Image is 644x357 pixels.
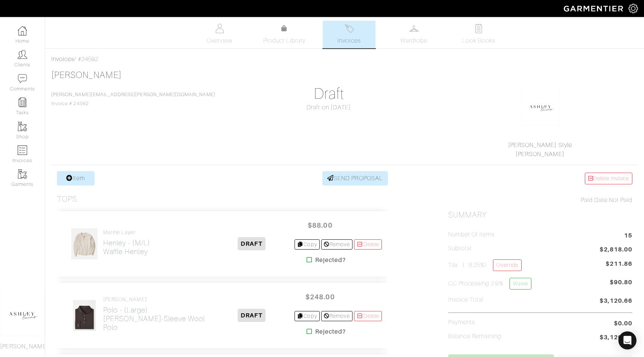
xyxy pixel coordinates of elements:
[238,237,265,250] span: DRAFT
[448,196,632,205] div: Not Paid
[321,311,353,321] a: Remove
[73,300,96,331] img: f5wMxJorzSzyAX5TTJvk7Ec8
[298,289,343,305] span: $248.00
[452,21,505,48] a: Look Books
[18,50,27,59] img: clients-icon-6bae9207a08558b7cb47a8932f037763ab4055f8c8b6bfacd5dc20c3e0201464.png
[629,4,638,13] img: gear-icon-white-bd11855cb880d31180b6d7d6211b90ccbf57a29d726f0c71d8c61bd08dd39cc2.png
[237,85,421,103] h1: Draft
[493,259,521,271] a: Override
[18,169,27,179] img: garments-icon-b7da505a4dc4fd61783c78ac3ca0ef83fa9d6f193b1c9dc38574b1d14d53ca28.png
[51,70,122,80] a: [PERSON_NAME]
[337,36,360,45] span: Invoices
[610,278,632,293] span: $90.80
[295,239,320,250] a: Copy
[614,319,632,328] span: $0.00
[624,231,632,241] span: 15
[345,24,354,33] img: orders-27d20c2124de7fd6de4e0e44c1d41de31381a507db9b33961299e4e07d508b8c.svg
[103,229,150,256] a: Marine Layer Henley - (M/L)Waffle Henley
[51,92,215,106] span: Invoice # 24592
[57,171,95,185] a: Item
[462,36,496,45] span: Look Books
[103,306,209,332] h2: Polo - (Large) [PERSON_NAME]-Sleeve Wool Polo
[193,21,246,48] a: Overview
[448,296,484,303] h5: Invoice Total
[215,24,224,33] img: basicinfo-40fd8af6dae0f16599ec9e87c0ef1c0a1fdea2edbe929e3d69a839185d80c458.svg
[323,21,375,48] a: Invoices
[103,229,150,236] h4: Marine Layer
[522,88,560,126] img: okhkJxsQsug8ErY7G9ypRsDh.png
[238,309,265,322] span: DRAFT
[448,333,502,340] h5: Balance Remaining
[388,21,440,48] a: Wardrobe
[18,98,27,107] img: reminder-icon-8004d30b9f0a5d33ae49ab947aed9ed385cf756f9e5892f1edd6e32f2345188e.png
[409,24,419,33] img: wardrobe-487a4870c1b7c33e795ec22d11cfc2ed9d08956e64fb3008fe2437562e282088.svg
[315,256,346,265] strong: Rejected?
[321,239,353,250] a: Remove
[315,327,346,336] strong: Rejected?
[295,311,320,321] a: Copy
[18,26,27,35] img: dashboard-icon-dbcd8f5a0b271acd01030246c82b418ddd0df26cd7fceb0bd07c9910d44c42f6.png
[606,259,632,268] span: $211.86
[258,24,311,45] a: Product Library
[560,2,629,15] img: garmentier-logo-header-white-b43fb05a5012e4ada735d5af1a66efaba907eab6374d6393d1fbf88cb4ef424d.png
[103,239,150,256] h2: Henley - (M/L) Waffle Henley
[18,74,27,83] img: comment-icon-a0a6a9ef722e966f86d9cbdc48e553b5cf19dbc54f86b18d962a5391bc8f6eb6.png
[51,56,74,63] a: Invoices
[448,259,522,271] h5: Tax ( : 8.25%)
[57,195,77,204] h3: Tops
[581,197,609,204] span: Paid Date:
[354,311,382,321] a: Delete
[618,331,636,349] div: Open Intercom Messenger
[508,142,572,149] a: [PERSON_NAME] Style
[51,92,215,97] a: [PERSON_NAME][EMAIL_ADDRESS][PERSON_NAME][DOMAIN_NAME]
[71,228,98,260] img: aWfSm2vSDSiFkbCUcD3qrYVi
[298,217,343,233] span: $88.00
[322,171,388,185] a: SEND PROPOSAL
[400,36,427,45] span: Wardrobe
[354,239,382,250] a: Delete
[600,245,632,255] span: $2,818.00
[18,122,27,131] img: garments-icon-b7da505a4dc4fd61783c78ac3ca0ef83fa9d6f193b1c9dc38574b1d14d53ca28.png
[448,319,475,326] h5: Payments
[103,296,209,332] a: [PERSON_NAME] Polo - (Large)[PERSON_NAME]-Sleeve Wool Polo
[600,333,632,343] span: $3,120.66
[207,36,232,45] span: Overview
[600,296,632,306] span: $3,120.66
[51,55,638,64] div: / #24592
[448,278,531,290] h5: CC Processing 2.9%
[448,210,632,220] h2: Summary
[474,24,484,33] img: todo-9ac3debb85659649dc8f770b8b6100bb5dab4b48dedcbae339e5042a72dfd3cc.svg
[516,151,565,158] a: [PERSON_NAME]
[18,146,27,155] img: orders-icon-0abe47150d42831381b5fb84f609e132dff9fe21cb692f30cb5eec754e2cba89.png
[263,36,306,45] span: Product Library
[585,173,632,184] a: Delete Invoice
[510,278,531,290] a: Waive
[448,245,472,252] h5: Subtotal
[237,103,421,112] div: Draft on [DATE]
[103,296,209,303] h4: [PERSON_NAME]
[448,231,495,238] h5: Number of Items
